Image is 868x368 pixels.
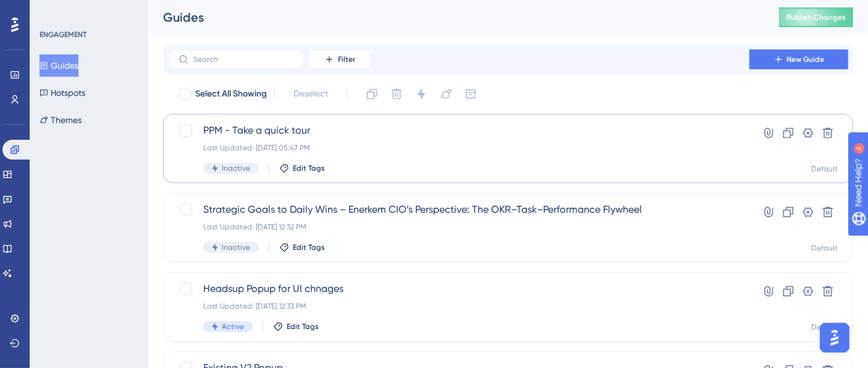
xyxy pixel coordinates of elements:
[309,49,371,69] button: Filter
[273,322,319,332] button: Edit Tags
[40,109,82,131] button: Themes
[203,202,714,217] span: Strategic Goals to Daily Wins – Enerkem CIO’s Perspective: The OKR–Task–Performance Flywheel
[749,49,848,69] button: New Guide
[195,87,267,101] span: Select All Showing
[287,322,319,332] span: Edit Tags
[29,3,77,18] span: Need Help?
[40,54,78,77] button: Guides
[293,242,325,252] span: Edit Tags
[811,322,838,332] div: Default
[279,163,325,173] button: Edit Tags
[816,319,853,356] iframe: UserGuiding AI Assistant Launcher
[203,281,714,296] span: Headsup Popup for UI chnages
[293,87,328,101] span: Deselect
[40,30,86,40] div: ENGAGEMENT
[787,54,825,64] span: New Guide
[86,6,90,16] div: 4
[293,163,325,173] span: Edit Tags
[811,164,838,174] div: Default
[338,54,355,64] span: Filter
[203,143,714,153] div: Last Updated: [DATE] 05:47 PM
[222,242,250,252] span: Inactive
[811,243,838,253] div: Default
[779,7,853,27] button: Publish Changes
[203,301,714,311] div: Last Updated: [DATE] 12:33 PM
[786,12,846,22] span: Publish Changes
[40,82,85,104] button: Hotspots
[279,242,325,252] button: Edit Tags
[203,123,714,138] span: PPM - Take a quick tour
[163,9,748,26] div: Guides
[282,83,339,105] button: Deselect
[222,322,244,332] span: Active
[203,222,714,232] div: Last Updated: [DATE] 12:32 PM
[222,163,250,173] span: Inactive
[193,55,293,64] input: Search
